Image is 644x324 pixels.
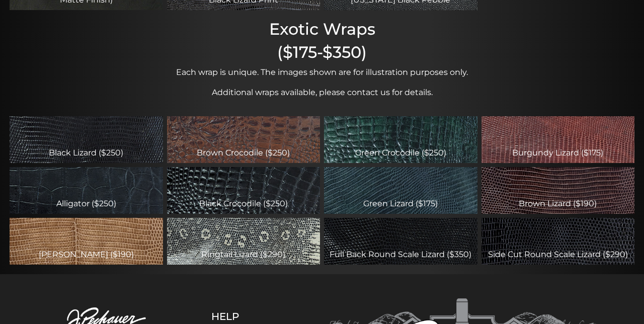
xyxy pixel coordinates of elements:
[167,218,320,265] div: Ringtail Lizard ($290)
[481,167,635,214] div: Brown Lizard ($190)
[10,116,163,163] div: Black Lizard ($250)
[481,116,635,163] div: Burgundy Lizard ($175)
[10,167,163,214] div: Alligator ($250)
[10,218,163,265] div: [PERSON_NAME] ($190)
[481,218,635,265] div: Side Cut Round Scale Lizard ($290)
[211,310,289,322] h5: Help
[324,218,477,265] div: Full Back Round Scale Lizard ($350)
[167,116,320,163] div: Brown Crocodile ($250)
[324,167,477,214] div: Green Lizard ($175)
[324,116,477,163] div: Green Crocodile ($250)
[167,167,320,214] div: Black Crocodile ($250)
